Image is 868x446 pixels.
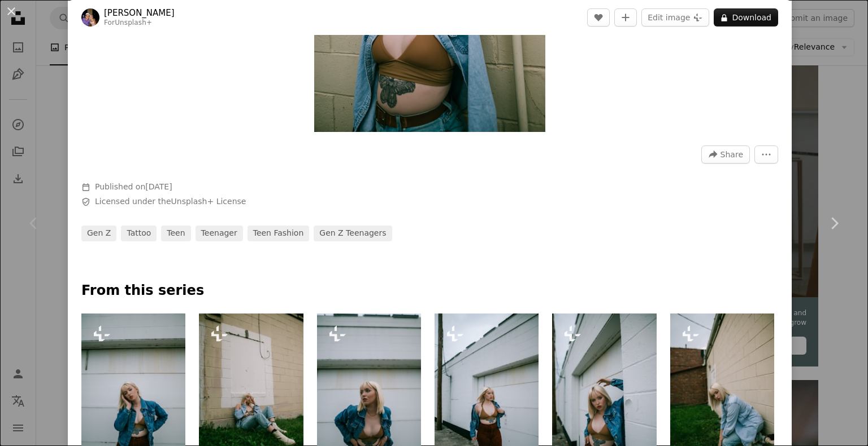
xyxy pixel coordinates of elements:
[552,386,656,396] a: a woman leaning against a wall with her hand on her hip
[95,182,172,191] span: Published on
[104,19,175,28] div: For
[587,8,610,27] button: Like
[614,8,637,27] button: Add to Collection
[115,19,152,27] a: Unsplash+
[81,226,116,241] a: gen z
[435,386,539,396] a: a woman standing in front of a white building
[196,226,243,241] a: teenager
[670,386,774,396] a: a woman leaning against a wall next to a fire hydrant
[145,182,172,191] time: June 20, 2023 at 12:45:19 PM GMT+5:30
[800,169,868,277] a: Next
[95,196,246,207] span: Licensed under the
[641,8,709,27] button: Edit image
[171,197,246,206] a: Unsplash+ License
[314,226,392,241] a: gen z teenagers
[701,145,750,164] button: Share this image
[81,282,778,300] p: From this series
[199,386,303,396] a: a woman sitting on the grass talking on a cell phone
[81,8,99,27] img: Go to Jayson Hinrichsen's profile
[714,8,778,27] button: Download
[104,7,175,19] a: [PERSON_NAME]
[81,386,185,396] a: a woman wearing a jean jacket and brown pants
[317,386,421,396] a: a woman wearing a denim jacket standing in front of a garage door
[161,226,190,241] a: teen
[248,226,310,241] a: teen fashion
[121,226,157,241] a: tattoo
[721,146,743,163] span: Share
[754,145,778,164] button: More Actions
